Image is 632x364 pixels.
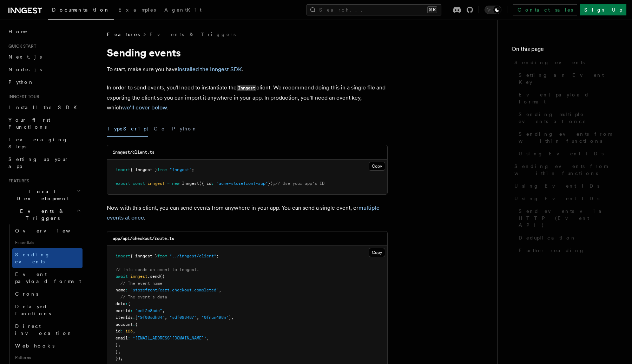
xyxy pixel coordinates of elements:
[516,69,618,88] a: Setting an Event Key
[116,301,125,306] span: data
[8,28,28,35] span: Home
[15,228,87,234] span: Overview
[116,336,128,341] span: email
[12,248,83,268] a: Sending events
[15,291,38,297] span: Crons
[6,185,83,205] button: Local Development
[107,204,380,221] a: multiple events at once
[516,244,618,257] a: Further reading
[12,339,83,352] a: Webhooks
[135,322,138,327] span: {
[219,288,221,292] span: ,
[120,329,123,333] span: :
[167,181,170,186] span: =
[107,31,140,38] span: Features
[147,181,165,186] span: inngest
[170,315,197,320] span: "sdf098487"
[120,295,167,299] span: // The event's data
[485,6,501,14] button: Toggle dark mode
[237,85,256,91] code: Inngest
[135,308,162,313] span: "ed12c8bde"
[206,336,209,341] span: ,
[6,133,83,153] a: Leveraging Steps
[6,43,36,49] span: Quick start
[133,315,135,320] span: :
[6,50,83,63] a: Next.js
[172,181,179,186] span: new
[216,181,268,186] span: "acme-storefront-app"
[6,63,83,76] a: Node.js
[15,323,73,336] span: Direct invocation
[125,288,128,292] span: :
[6,153,83,173] a: Setting up your app
[516,147,618,160] a: Using Event IDs
[135,315,138,320] span: [
[192,167,194,172] span: ;
[519,130,618,144] span: Sending events from within functions
[8,105,81,110] span: Install the SDK
[8,156,69,169] span: Setting up your app
[157,167,167,172] span: from
[120,281,162,286] span: // The event name
[268,181,275,186] span: });
[516,128,618,147] a: Sending events from within functions
[130,288,219,292] span: "storefront/cart.checkout.completed"
[580,4,626,15] a: Sign Up
[116,342,118,347] span: }
[519,208,618,229] span: Send events via HTTP (Event API)
[514,163,618,177] span: Sending events from within functions
[231,315,233,320] span: ,
[6,114,83,133] a: Your first Functions
[199,181,211,186] span: ({ id
[6,178,29,184] span: Features
[519,247,585,254] span: Further reading
[514,182,599,189] span: Using Event IDs
[118,342,120,347] span: ,
[12,288,83,300] a: Crons
[512,192,618,205] a: Using Event IDs
[164,7,202,13] span: AgentKit
[512,56,618,69] a: Sending events
[114,2,160,19] a: Examples
[130,254,157,258] span: { inngest }
[116,315,133,320] span: itemIds
[6,25,83,38] a: Home
[130,167,157,172] span: { Inngest }
[130,308,133,313] span: :
[107,83,388,113] p: In order to send events, you'll need to instantiate the client. We recommend doing this in a sing...
[519,234,576,241] span: Deduplication
[6,205,83,224] button: Events & Triggers
[197,315,199,320] span: ,
[160,274,165,279] span: ({
[130,274,147,279] span: inngest
[133,181,145,186] span: const
[8,54,42,60] span: Next.js
[116,288,125,292] span: name
[116,274,128,279] span: await
[369,162,385,171] button: Copy
[427,6,437,13] kbd: ⌘K
[133,336,206,341] span: "[EMAIL_ADDRESS][DOMAIN_NAME]"
[12,237,83,248] span: Essentials
[138,315,165,320] span: "9f08sdh84"
[147,274,160,279] span: .send
[516,231,618,244] a: Deduplication
[8,137,68,149] span: Leveraging Steps
[8,117,50,130] span: Your first Functions
[6,188,77,202] span: Local Development
[116,356,123,361] span: });
[12,352,83,363] span: Patterns
[170,254,216,258] span: "../inngest/client"
[12,268,83,288] a: Event payload format
[516,88,618,108] a: Event payload format
[12,320,83,339] a: Direct invocation
[15,343,54,349] span: Webhooks
[116,308,130,313] span: cartId
[52,7,110,13] span: Documentation
[118,7,156,13] span: Examples
[116,181,130,186] span: export
[170,167,192,172] span: "inngest"
[8,67,42,72] span: Node.js
[116,254,130,258] span: import
[12,300,83,320] a: Delayed functions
